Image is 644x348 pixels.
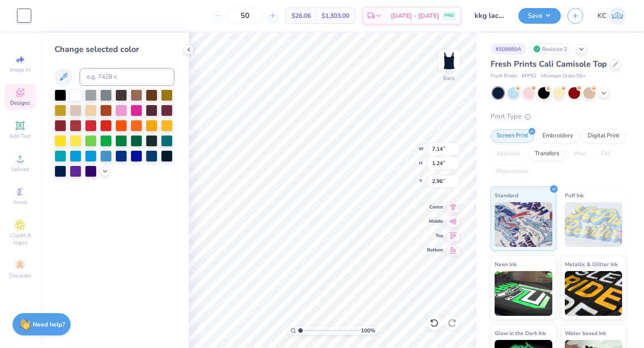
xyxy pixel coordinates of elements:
span: Top [427,233,443,239]
span: Fresh Prints [491,72,517,80]
span: Upload [11,166,29,173]
span: Water based Ink [565,328,606,338]
span: $26.06 [292,11,311,21]
span: Designs [10,99,30,106]
span: Center [427,204,443,210]
span: Add Text [9,132,31,140]
span: Clipart & logos [4,232,36,246]
div: Foil [595,147,616,161]
span: Middle [427,218,443,225]
input: – – [228,8,263,24]
div: Change selected color [55,43,174,55]
div: Transfers [529,147,565,161]
div: Rhinestones [491,165,534,178]
span: Puff Ink [565,191,584,200]
div: # 509889A [491,43,526,55]
span: 100 % [361,327,375,335]
input: Untitled Design [468,7,512,25]
span: KC [597,11,606,21]
strong: Need help? [33,320,65,329]
span: Image AI [10,66,31,73]
div: Screen Print [491,129,534,143]
input: e.g. 7428 c [80,68,174,86]
span: Bottom [427,247,443,253]
img: Back [440,52,458,70]
div: Revision 2 [531,43,572,55]
span: Decorate [9,272,31,279]
div: Digital Print [582,129,625,143]
div: Print Type [491,111,626,122]
span: Metallic & Glitter Ink [565,259,618,269]
img: Puff Ink [565,202,623,247]
span: Greek [13,199,27,206]
img: Standard [495,202,552,247]
img: Kaitlyn Carruth [609,7,626,25]
span: Standard [495,191,518,200]
span: # FP52 [521,72,537,80]
span: [DATE] - [DATE] [391,11,439,21]
div: Vinyl [568,147,593,161]
span: $1,303.00 [322,11,349,21]
a: KC [597,7,626,25]
button: Save [518,8,561,24]
div: Applique [491,147,526,161]
span: Neon Ink [495,259,517,269]
span: Minimum Order: 50 + [541,72,586,80]
span: FREE [445,13,454,19]
img: Metallic & Glitter Ink [565,271,623,316]
div: Embroidery [537,129,579,143]
div: Back [443,74,455,82]
span: Fresh Prints Cali Camisole Top [491,59,607,69]
span: Glow in the Dark Ink [495,328,546,338]
img: Neon Ink [495,271,552,316]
